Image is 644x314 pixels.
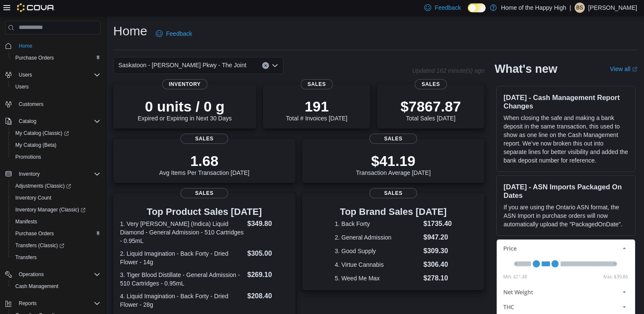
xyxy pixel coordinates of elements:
button: Customers [2,98,104,110]
button: Inventory [15,169,43,179]
button: Purchase Orders [9,228,104,240]
span: Promotions [12,152,100,162]
span: Sales [180,134,228,144]
span: Manifests [12,217,100,227]
span: Cash Management [12,281,100,291]
button: My Catalog (Beta) [9,139,104,151]
span: Sales [180,188,228,198]
a: Promotions [12,152,45,162]
span: Reports [15,298,100,308]
a: Adjustments (Classic) [12,181,74,191]
h3: Top Brand Sales [DATE] [335,207,452,217]
dd: $309.30 [424,246,452,256]
span: My Catalog (Beta) [12,140,100,150]
span: Purchase Orders [12,53,100,63]
button: Home [2,40,104,52]
span: Purchase Orders [15,54,54,61]
dt: 5. Weed Me Max [335,274,420,283]
span: Customers [15,99,100,109]
dt: 3. Good Supply [335,247,420,255]
dd: $306.40 [424,260,452,270]
dd: $947.20 [424,232,452,243]
span: Home [19,43,32,49]
button: Promotions [9,151,104,163]
span: Feedback [166,29,192,38]
span: Manifests [15,218,37,225]
span: My Catalog (Classic) [12,128,100,138]
span: Home [15,40,100,51]
p: $7867.87 [401,98,461,115]
span: Transfers (Classic) [12,240,100,251]
span: Users [12,82,100,92]
h2: What's new [495,62,557,76]
dt: 3. Tiger Blood Distillate - General Admission - 510 Cartridges - 0.95mL [120,271,244,288]
p: $41.19 [356,152,431,169]
span: Inventory Count [12,193,100,203]
span: Catalog [19,118,36,125]
span: Reports [19,300,37,307]
button: Users [2,69,104,81]
a: Manifests [12,217,40,227]
svg: External link [632,67,637,72]
div: Brieanna Sawchyn [575,3,585,13]
div: Avg Items Per Transaction [DATE] [159,152,249,176]
a: Inventory Manager (Classic) [12,205,89,215]
div: Total # Invoices [DATE] [286,98,347,122]
span: Saskatoon - [PERSON_NAME] Pkwy - The Joint [118,60,246,70]
span: Sales [369,134,417,144]
span: Adjustments (Classic) [12,181,100,191]
a: My Catalog (Classic) [12,128,72,138]
button: Reports [2,297,104,309]
button: Open list of options [272,62,278,69]
h3: Top Product Sales [DATE] [120,207,289,217]
a: My Catalog (Beta) [12,140,60,150]
a: Home [15,41,36,51]
a: Inventory Count [12,193,55,203]
span: My Catalog (Classic) [15,130,69,137]
span: Sales [301,79,333,89]
a: Transfers [12,252,40,263]
a: Transfers (Classic) [12,240,68,251]
span: Cash Management [15,283,58,290]
p: 191 [286,98,347,115]
span: Users [15,83,29,90]
p: [PERSON_NAME] [588,3,637,13]
span: Inventory Manager (Classic) [15,206,86,213]
span: Transfers [12,252,100,263]
span: Dark Mode [468,12,468,13]
button: Inventory [2,168,104,180]
p: Home of the Happy High [501,3,566,13]
button: Cash Management [9,280,104,292]
dt: 4. Liquid Imagination - Back Forty - Dried Flower - 28g [120,292,244,309]
dt: 2. Liquid Imagination - Back Forty - Dried Flower - 14g [120,249,244,266]
dt: 4. Virtue Cannabis [335,260,420,269]
dd: $1735.40 [424,219,452,229]
div: Transaction Average [DATE] [356,152,431,176]
p: 1.68 [159,152,249,169]
dd: $305.00 [247,248,289,259]
span: Purchase Orders [15,230,54,237]
span: Operations [19,271,44,278]
span: Catalog [15,116,100,126]
button: Operations [2,268,104,280]
span: Operations [15,269,100,280]
h3: [DATE] - Cash Management Report Changes [504,93,628,110]
p: Updated 162 minute(s) ago [412,67,484,74]
a: My Catalog (Classic) [9,127,104,139]
a: Feedback [152,25,195,42]
h1: Home [113,23,147,40]
a: View allExternal link [610,66,637,72]
p: If you are using the Ontario ASN format, the ASN Import in purchase orders will now automatically... [504,203,628,228]
span: Feedback [435,3,461,12]
button: Transfers [9,251,104,263]
dd: $269.10 [247,270,289,280]
p: 0 units / 0 g [138,98,232,115]
span: Inventory Count [15,194,52,201]
button: Manifests [9,216,104,228]
input: Dark Mode [468,3,486,12]
img: Cova [17,3,55,12]
p: | [570,3,571,13]
button: Reports [15,298,40,308]
button: Catalog [15,116,40,126]
span: BS [576,3,583,13]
